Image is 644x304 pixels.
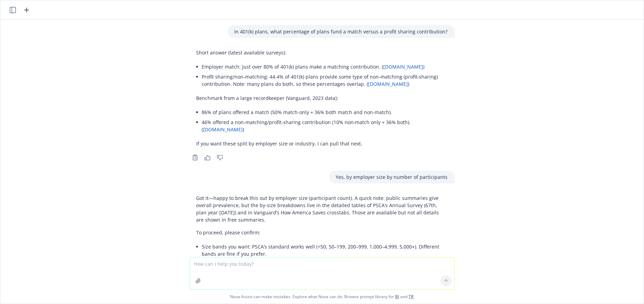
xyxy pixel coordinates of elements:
a: [DOMAIN_NAME] [203,126,243,133]
svg: Copy to clipboard [192,154,198,161]
li: 46% offered a non‑matching/profit‑sharing contribution (10% non‑match only + 36% both). ( ) [202,117,448,134]
p: Got it—happy to break this out by employer size (participant count). A quick note: public summari... [196,194,448,223]
li: Profit sharing/non‑matching: 44.4% of 401(k) plans provide some type of non‑matching (profit‑shar... [202,72,448,89]
p: Benchmark from a large recordkeeper (Vanguard, 2023 data): [196,94,448,102]
li: Employer match: Just over 80% of 401(k) plans make a matching contribution. ( ) [202,62,448,72]
li: 86% of plans offered a match (50% match-only + 36% both match and non‑match). [202,107,448,117]
p: To proceed, please confirm: [196,229,448,236]
a: BI [395,294,400,300]
a: TR [409,294,414,300]
p: Short answer (latest available surveys): [196,49,448,56]
a: [DOMAIN_NAME] [384,63,423,70]
button: Thumbs down [214,153,225,162]
p: In 401(k) plans, what percentage of plans fund a match versus a profit sharing contribution? [234,28,448,35]
p: Yes, by employer size by number of participants [336,173,448,181]
p: If you want these split by employer size or industry, I can pull that next. [196,140,448,147]
li: Size bands you want: PSCA’s standard works well (<50, 50–199, 200–999, 1,000–4,999, 5,000+). Diff... [202,242,448,259]
a: [DOMAIN_NAME] [368,81,408,87]
span: Nova Assist can make mistakes. Explore what Nova can do: Browse prompt library for and [3,290,641,304]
